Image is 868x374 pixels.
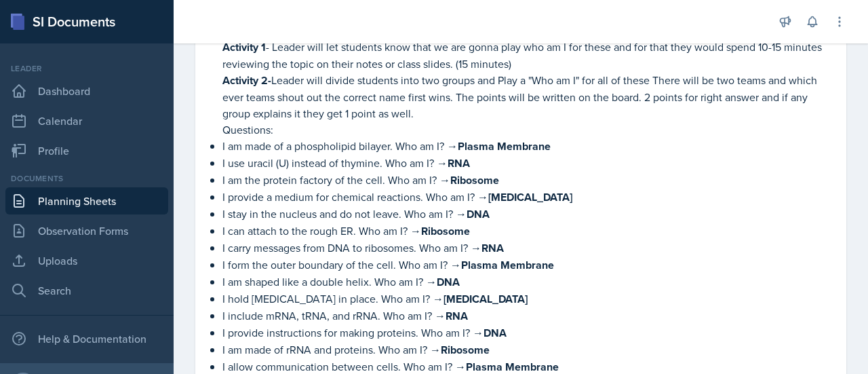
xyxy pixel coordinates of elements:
strong: Activity 1 [222,39,266,55]
p: Leader will divide students into two groups and Play a "Who am I" for all of these There will be ... [222,72,830,121]
strong: Ribosome [421,223,470,239]
strong: Ribosome [441,342,490,358]
p: I am the protein factory of the cell. Who am I? → [222,172,830,189]
strong: DNA [484,325,507,341]
strong: RNA [481,240,504,256]
p: - Leader will let students know that we are gonna play who am I for these and for that they would... [222,39,830,72]
strong: Plasma Membrane [458,138,551,154]
p: I am made of a phospholipid bilayer. Who am I? → [222,138,830,155]
strong: RNA [448,155,470,171]
strong: [MEDICAL_DATA] [488,189,572,205]
a: Profile [5,137,168,164]
p: I stay in the nucleus and do not leave. Who am I? → [222,206,830,223]
p: I use uracil (U) instead of thymine. Who am I? → [222,155,830,172]
p: I am made of rRNA and proteins. Who am I? → [222,341,830,358]
p: I provide instructions for making proteins. Who am I? → [222,324,830,341]
a: Planning Sheets [5,187,168,214]
p: I hold [MEDICAL_DATA] in place. Who am I? → [222,291,830,307]
strong: Activity 2- [222,73,271,88]
a: Search [5,277,168,304]
div: Documents [5,172,168,185]
p: I form the outer boundary of the cell. Who am I? → [222,257,830,274]
a: Dashboard [5,77,168,105]
strong: [MEDICAL_DATA] [443,291,528,307]
strong: Ribosome [450,172,499,188]
p: I can attach to the rough ER. Who am I? → [222,223,830,240]
div: Leader [5,62,168,75]
a: Uploads [5,247,168,274]
p: Questions: [222,121,830,138]
strong: DNA [437,274,460,290]
p: I carry messages from DNA to ribosomes. Who am I? → [222,240,830,257]
a: Observation Forms [5,217,168,244]
strong: DNA [467,206,490,222]
p: I provide a medium for chemical reactions. Who am I? → [222,189,830,206]
a: Calendar [5,107,168,134]
div: Help & Documentation [5,325,168,352]
p: I include mRNA, tRNA, and rRNA. Who am I? → [222,307,830,324]
strong: Plasma Membrane [461,257,554,273]
strong: RNA [446,308,468,324]
p: I am shaped like a double helix. Who am I? → [222,274,830,291]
